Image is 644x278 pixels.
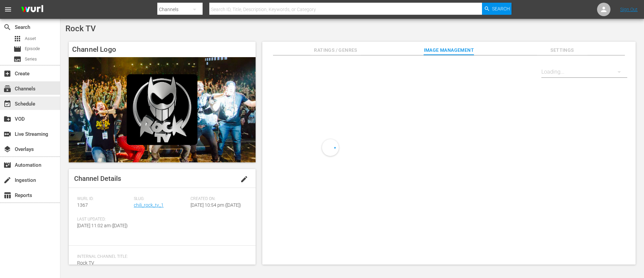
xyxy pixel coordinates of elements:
span: Episode [25,45,40,52]
span: Rock TV [77,260,94,266]
span: Settings [537,46,587,54]
span: Series [13,55,21,63]
span: Automation [3,161,11,169]
span: Wurl ID: [77,196,130,202]
span: Asset [13,35,21,43]
span: Channel Details [74,174,121,183]
span: Image Management [424,46,474,54]
span: [DATE] 10:54 pm ([DATE]) [191,202,241,208]
span: Series [25,56,37,63]
span: Ratings / Genres [311,46,361,54]
span: Search [492,3,510,15]
span: Create [3,70,11,78]
a: chili_rock_tv_1 [134,202,164,208]
span: Live Streaming [3,130,11,138]
span: Internal Channel Title: [77,254,244,260]
span: Rock TV [65,24,96,33]
span: 1367 [77,202,88,208]
span: Reports [3,191,11,199]
span: Overlays [3,145,11,153]
img: Rock TV [69,57,256,162]
span: Search [3,23,11,31]
span: Schedule [3,100,11,108]
button: edit [236,171,252,187]
span: edit [240,175,248,183]
span: Last Updated: [77,217,130,222]
span: Episode [13,45,21,53]
h4: Channel Logo [69,42,256,57]
span: VOD [3,115,11,123]
button: Search [482,3,512,15]
span: Ingestion [3,176,11,184]
a: Sign Out [620,7,638,12]
span: Channels [3,85,11,93]
span: [DATE] 11:02 am ([DATE]) [77,223,128,228]
span: Slug: [134,196,187,202]
span: Created On: [191,196,244,202]
span: Asset [25,35,36,42]
span: menu [4,5,12,13]
img: ans4CAIJ8jUAAAAAAAAAAAAAAAAAAAAAAAAgQb4GAAAAAAAAAAAAAAAAAAAAAAAAJMjXAAAAAAAAAAAAAAAAAAAAAAAAgAT5G... [16,2,48,17]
